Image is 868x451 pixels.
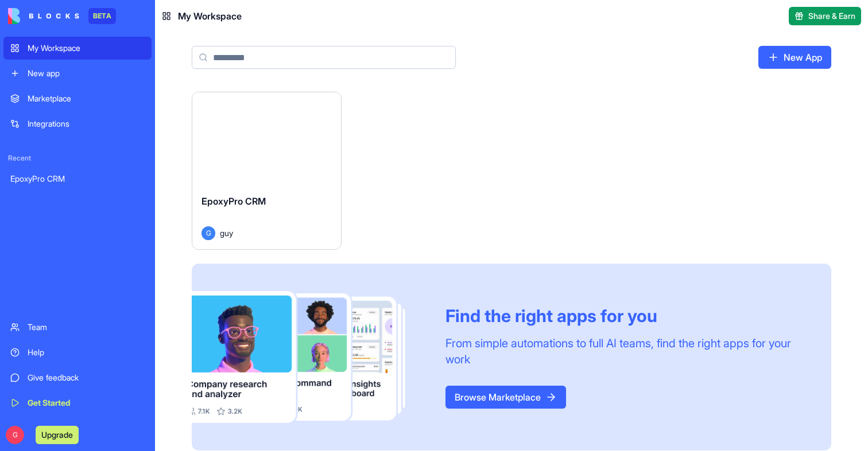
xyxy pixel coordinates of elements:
span: EpoxyPro CRM [201,195,266,207]
div: New app [28,68,145,79]
img: Frame_181_egmpey.png [192,291,427,423]
div: Give feedback [28,372,145,383]
button: Share & Earn [789,7,861,25]
a: Integrations [3,112,152,135]
span: G [6,426,24,444]
a: Upgrade [36,429,79,440]
div: Team [28,321,145,333]
a: My Workspace [3,37,152,60]
div: From simple automations to full AI teams, find the right apps for your work [445,335,804,367]
a: EpoxyPro CRM [3,167,152,190]
span: Share & Earn [808,10,855,22]
span: G [201,226,215,240]
a: Team [3,316,152,339]
a: New app [3,62,152,85]
img: logo [8,8,79,24]
a: EpoxyPro CRMGguy [192,92,342,250]
div: Marketplace [28,93,145,104]
div: BETA [88,8,116,24]
span: guy [220,227,233,239]
a: Marketplace [3,87,152,110]
div: Find the right apps for you [445,305,804,326]
div: Integrations [28,118,145,130]
div: Get Started [28,397,145,409]
a: New App [758,46,831,69]
a: Browse Marketplace [445,386,566,409]
span: Recent [3,154,152,163]
a: Help [3,341,152,364]
span: My Workspace [178,9,242,23]
a: BETA [8,8,116,24]
a: Get Started [3,391,152,414]
div: Help [28,347,145,358]
div: EpoxyPro CRM [10,173,145,185]
button: Upgrade [36,426,79,444]
a: Give feedback [3,366,152,389]
div: My Workspace [28,42,145,54]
